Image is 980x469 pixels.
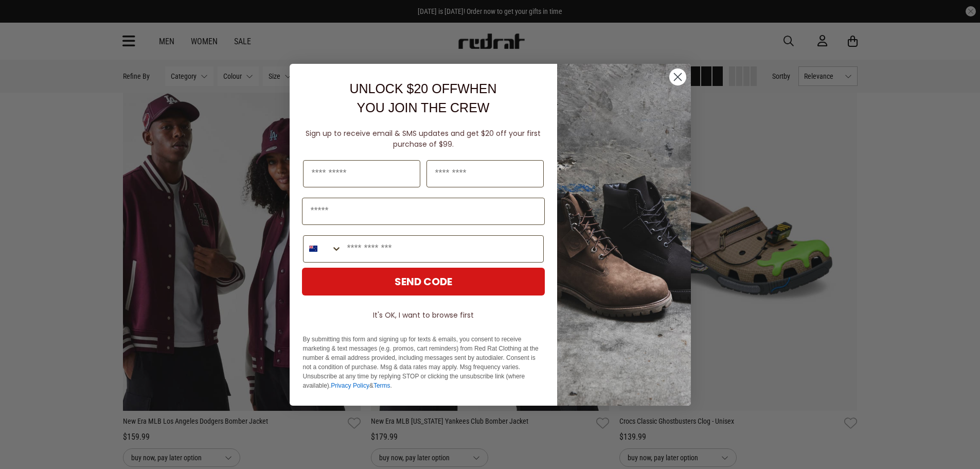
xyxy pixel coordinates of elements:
[331,382,369,389] a: Privacy Policy
[349,81,457,96] span: UNLOCK $20 OFF
[302,268,545,296] button: SEND CODE
[669,68,687,86] button: Close dialog
[357,100,490,115] span: YOU JOIN THE CREW
[304,236,342,262] button: Search Countries
[302,306,545,324] button: It's OK, I want to browse first
[303,160,420,187] input: First Name
[302,198,545,225] input: Email
[8,4,39,35] button: Open LiveChat chat widget
[306,128,541,149] span: Sign up to receive email & SMS updates and get $20 off your first purchase of $99.
[373,382,390,389] a: Terms
[309,245,317,253] img: New Zealand
[303,335,544,390] p: By submitting this form and signing up for texts & emails, you consent to receive marketing & tex...
[557,64,691,406] img: f7662613-148e-4c88-9575-6c6b5b55a647.jpeg
[457,81,496,96] span: WHEN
